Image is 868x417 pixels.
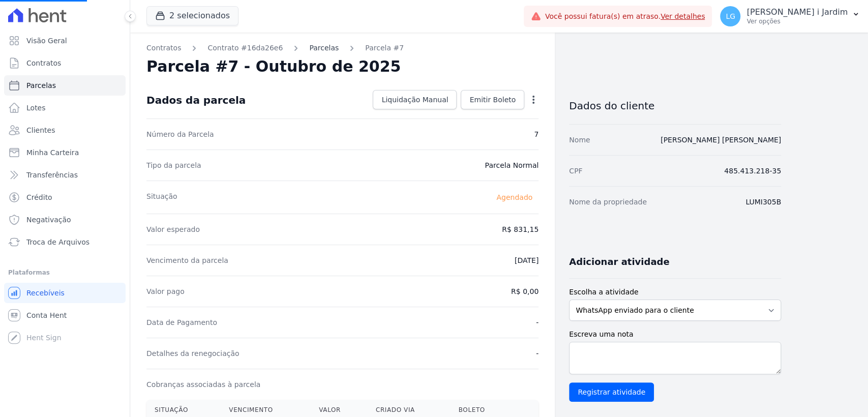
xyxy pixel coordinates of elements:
dd: R$ 0,00 [511,286,538,296]
h3: Dados do cliente [569,100,781,112]
span: Clientes [26,125,55,135]
dd: R$ 831,15 [502,224,538,234]
a: Conta Hent [4,305,126,325]
a: Contratos [4,53,126,73]
span: Liquidação Manual [381,95,448,105]
span: Emitir Boleto [469,95,516,105]
dd: Parcela Normal [485,160,538,170]
h3: Adicionar atividade [569,256,669,268]
dt: Valor pago [146,286,185,296]
a: Transferências [4,165,126,185]
span: Conta Hent [26,310,67,320]
span: Crédito [26,192,52,202]
dt: CPF [569,166,582,176]
dd: LUMI305B [745,197,781,207]
a: Troca de Arquivos [4,232,126,252]
dt: Cobranças associadas à parcela [146,379,260,390]
span: Agendado [490,191,538,203]
dt: Data de Pagamento [146,317,217,327]
a: [PERSON_NAME] [PERSON_NAME] [661,136,781,144]
a: Lotes [4,98,126,118]
dt: Número da Parcela [146,129,214,139]
a: Contratos [146,43,181,53]
span: Transferências [26,170,78,180]
a: Contrato #16da26e6 [207,43,283,53]
a: Emitir Boleto [461,90,524,109]
dt: Detalhes da renegociação [146,348,240,359]
dd: - [536,348,538,359]
button: 2 selecionados [146,6,238,25]
p: Ver opções [746,17,848,25]
a: Recebíveis [4,283,126,303]
dd: - [536,317,538,327]
span: Minha Carteira [26,147,79,158]
a: Negativação [4,210,126,230]
button: LG [PERSON_NAME] i Jardim Ver opções [712,2,868,31]
a: Minha Carteira [4,142,126,163]
dt: Valor esperado [146,224,200,234]
span: Parcelas [26,80,56,91]
span: Visão Geral [26,36,67,46]
dd: 7 [534,129,538,139]
label: Escolha a atividade [569,287,781,297]
a: Parcela #7 [365,43,404,53]
a: Liquidação Manual [373,90,457,109]
a: Parcelas [4,75,126,96]
dt: Nome [569,135,590,145]
dt: Tipo da parcela [146,160,201,170]
h2: Parcela #7 - Outubro de 2025 [146,57,401,76]
a: Visão Geral [4,31,126,51]
span: Troca de Arquivos [26,237,89,247]
div: Dados da parcela [146,94,246,106]
label: Escreva uma nota [569,329,781,340]
dt: Nome da propriedade [569,197,647,207]
span: Você possui fatura(s) em atraso. [545,11,705,22]
dt: Vencimento da parcela [146,255,228,265]
a: Crédito [4,187,126,207]
div: Plataformas [8,266,122,279]
nav: Breadcrumb [146,43,538,53]
span: LG [726,13,735,20]
a: Parcelas [309,43,339,53]
span: Lotes [26,103,46,113]
input: Registrar atividade [569,382,654,402]
span: Recebíveis [26,288,65,298]
span: Contratos [26,58,61,68]
p: [PERSON_NAME] i Jardim [746,7,848,17]
dd: [DATE] [515,255,538,265]
span: Negativação [26,215,71,225]
dt: Situação [146,191,177,203]
a: Ver detalhes [661,12,705,20]
a: Clientes [4,120,126,140]
dd: 485.413.218-35 [724,166,781,176]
